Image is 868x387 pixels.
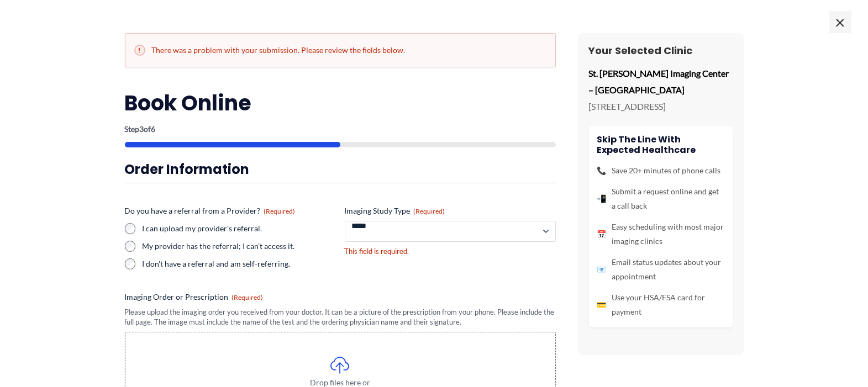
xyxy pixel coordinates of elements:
li: Easy scheduling with most major imaging clinics [597,220,724,248]
h2: Book Online [125,89,556,116]
label: I can upload my provider's referral. [143,223,336,234]
span: (Required) [232,293,264,301]
span: (Required) [414,207,445,215]
span: 6 [151,124,156,134]
label: Imaging Order or Prescription [125,291,556,303]
li: Save 20+ minutes of phone calls [597,163,724,178]
span: 📞 [597,163,607,178]
span: × [829,11,851,33]
h2: There was a problem with your submission. Please review the fields below. [134,45,546,56]
span: 📧 [597,262,607,277]
label: I don't have a referral and am self-referring. [143,258,336,269]
li: Email status updates about your appointment [597,255,724,284]
div: This field is required. [345,246,556,257]
div: Please upload the imaging order you received from your doctor. It can be a picture of the prescri... [125,307,556,327]
li: Use your HSA/FSA card for payment [597,290,724,319]
span: (Required) [264,207,296,215]
label: Imaging Study Type [345,205,556,216]
legend: Do you have a referral from a Provider? [125,205,296,216]
span: 💳 [597,298,607,312]
h3: Order Information [125,161,556,178]
label: My provider has the referral; I can't access it. [143,241,336,252]
p: St. [PERSON_NAME] Imaging Center – [GEOGRAPHIC_DATA] [589,65,733,98]
span: Drop files here or [148,379,533,386]
h3: Your Selected Clinic [589,44,733,57]
p: Step of [125,125,556,133]
p: [STREET_ADDRESS] [589,98,733,115]
span: 3 [140,124,144,134]
h4: Skip the line with Expected Healthcare [597,134,724,155]
span: 📅 [597,227,607,241]
span: 📲 [597,192,607,206]
li: Submit a request online and get a call back [597,184,724,213]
